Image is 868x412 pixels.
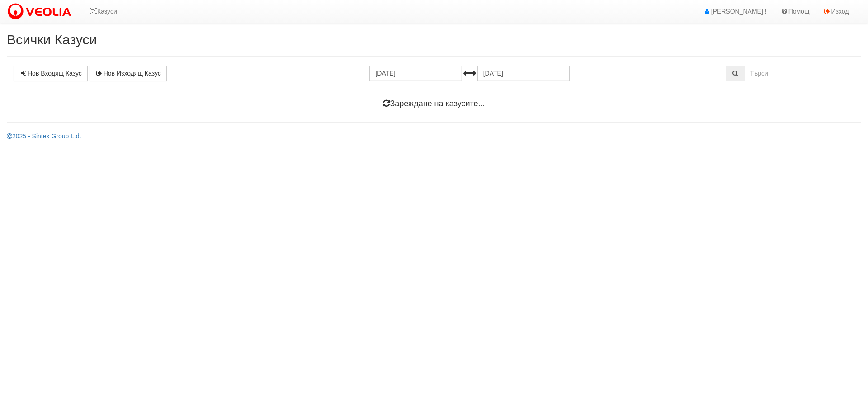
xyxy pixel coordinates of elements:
[14,99,854,109] h4: Зареждане на казусите...
[14,66,88,81] a: Нов Входящ Казус
[90,66,167,81] a: Нов Изходящ Казус
[7,133,81,140] a: 2025 - Sintex Group Ltd.
[7,2,75,21] img: VeoliaLogo.png
[7,32,861,47] h2: Всички Казуси
[745,66,854,81] input: Търсене по Идентификатор, Бл/Вх/Ап, Тип, Описание, Моб. Номер, Имейл, Файл, Коментар,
